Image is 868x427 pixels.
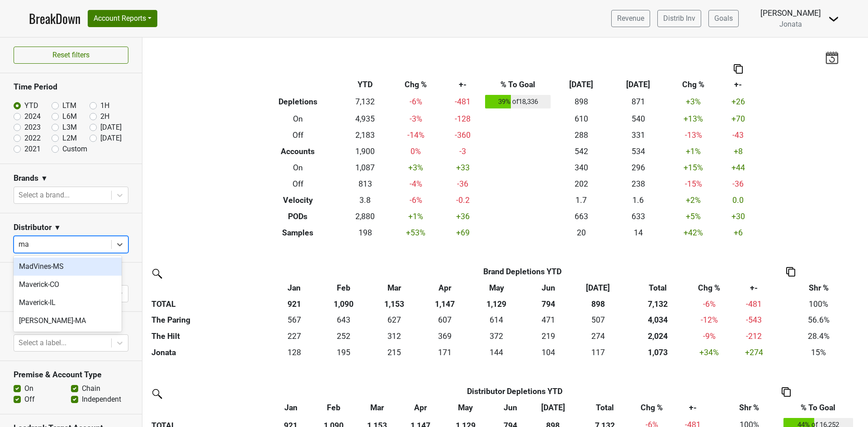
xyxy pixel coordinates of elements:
label: Custom [62,144,87,155]
td: 470.935 [524,312,573,328]
img: Copy to clipboard [786,267,795,277]
div: 171 [422,347,467,358]
td: 566.512 [269,312,319,328]
td: +1 % [389,208,443,225]
td: -6 % [389,192,443,208]
div: 144 [472,347,522,358]
th: 1,153 [368,296,420,312]
th: 1,090 [319,296,368,312]
div: 1,073 [625,347,690,358]
img: filter [149,266,164,280]
td: 2,183 [341,127,389,143]
div: 614 [472,314,522,326]
td: 20 [553,225,610,241]
th: Off [255,176,341,192]
span: -6% [703,300,716,309]
td: 128.093 [269,345,319,361]
div: MadVines-MS [14,258,122,276]
td: +8 [720,143,756,160]
button: Account Reports [88,10,157,27]
th: Jan: activate to sort column ascending [269,280,319,296]
th: Chg % [667,76,720,93]
h3: Time Period [14,82,128,92]
div: 104 [526,347,571,358]
a: Revenue [611,10,650,27]
td: +6 [720,225,756,241]
th: Jonata [149,345,269,361]
td: 104.168 [524,345,573,361]
td: 202 [553,176,610,192]
th: 7,132 [623,296,693,312]
div: 507 [576,314,621,326]
th: 794 [524,296,573,312]
td: +3 % [667,93,720,111]
td: -128 [443,111,483,127]
td: -3 [443,143,483,160]
th: 1,147 [420,296,469,312]
td: 331 [610,127,667,143]
th: Shr %: activate to sort column ascending [782,280,855,296]
div: 252 [321,330,366,342]
th: PODs [255,208,341,225]
label: L3M [62,122,77,133]
td: 56.6% [782,312,855,328]
label: 2021 [24,144,41,155]
th: The Hilt [149,328,269,345]
label: L2M [62,133,77,144]
img: Copy to clipboard [782,387,791,397]
th: % To Goal: activate to sort column ascending [781,400,855,416]
div: 567 [272,314,317,326]
td: +3 % [389,160,443,176]
th: 898 [573,296,623,312]
td: +44 [720,160,756,176]
td: 214.598 [368,345,420,361]
div: -543 [728,314,779,326]
th: 1073.178 [623,345,693,361]
span: -481 [746,300,762,309]
a: Distrib Inv [657,10,701,27]
td: +30 [720,208,756,225]
div: 471 [526,314,571,326]
th: Total: activate to sort column ascending [575,400,636,416]
td: 371.958 [469,328,524,345]
span: ▼ [54,222,61,233]
td: 534 [610,143,667,160]
td: -0.2 [443,192,483,208]
td: 633 [610,208,667,225]
img: filter [149,386,164,400]
th: [DATE] [553,76,610,93]
td: 170.656 [420,345,469,361]
td: -13 % [667,127,720,143]
label: YTD [24,100,38,111]
td: 813 [341,176,389,192]
td: 195.33 [319,345,368,361]
td: 610 [553,111,610,127]
td: 663 [553,208,610,225]
div: [PERSON_NAME]-MA [14,312,122,330]
div: 215 [370,347,418,358]
td: 0.0 [720,192,756,208]
img: last_updated_date [825,51,839,64]
td: 296 [610,160,667,176]
td: +13 % [667,111,720,127]
td: 0 % [389,143,443,160]
th: Jun: activate to sort column ascending [489,400,532,416]
td: +53 % [389,225,443,241]
a: BreakDown [29,9,80,28]
td: +33 [443,160,483,176]
label: On [24,383,33,394]
div: 2,024 [625,330,690,342]
div: 312 [370,330,418,342]
th: +-: activate to sort column ascending [726,280,782,296]
th: YTD [341,76,389,93]
th: Apr: activate to sort column ascending [420,280,469,296]
th: Off [255,127,341,143]
td: +26 [720,93,756,111]
td: 642.621 [319,312,368,328]
td: +42 % [667,225,720,241]
th: Feb: activate to sort column ascending [319,280,368,296]
td: 3.8 [341,192,389,208]
th: Feb: activate to sort column ascending [312,400,355,416]
a: Goals [708,10,739,27]
th: Samples [255,225,341,241]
